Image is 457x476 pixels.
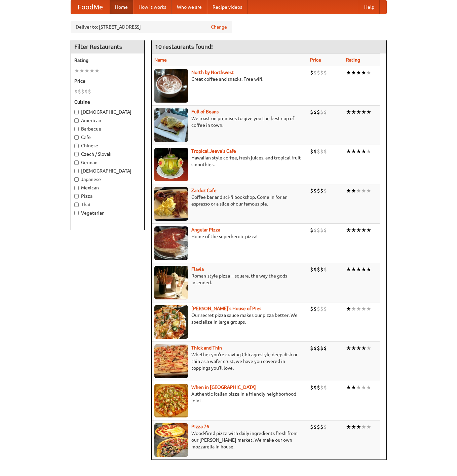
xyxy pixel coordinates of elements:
li: ★ [361,305,366,313]
li: ★ [94,67,100,74]
a: Who we are [172,0,207,14]
img: beans.jpg [154,108,188,142]
li: ★ [351,305,356,313]
li: ★ [356,187,361,194]
img: pizza76.jpg [154,423,188,457]
li: ★ [361,423,366,431]
label: German [74,159,141,166]
li: $ [323,226,327,234]
li: ★ [351,423,356,431]
li: $ [313,305,317,313]
li: ★ [356,344,361,352]
li: ★ [351,226,356,234]
input: German [74,160,79,165]
li: ★ [366,384,371,391]
li: ★ [366,266,371,273]
a: North by Northwest [191,70,234,75]
ng-pluralize: 10 restaurants found! [155,43,213,50]
b: Angular Pizza [191,227,220,232]
input: American [74,118,79,123]
div: Deliver to: [STREET_ADDRESS] [71,21,232,33]
a: Zardoz Cafe [191,188,217,193]
li: $ [317,108,320,116]
li: $ [323,305,327,313]
li: ★ [351,344,356,352]
li: $ [313,108,317,116]
h5: Cuisine [74,99,141,105]
li: $ [313,69,317,76]
li: $ [84,88,88,95]
li: $ [320,266,323,273]
li: ★ [89,67,94,74]
li: $ [320,384,323,391]
li: $ [310,226,313,234]
img: north.jpg [154,69,188,103]
li: $ [317,187,320,194]
li: $ [310,384,313,391]
li: $ [310,266,313,273]
li: $ [320,69,323,76]
a: [PERSON_NAME]'s House of Pies [191,306,261,311]
li: ★ [346,226,351,234]
li: ★ [356,423,361,431]
li: $ [313,187,317,194]
p: Our secret pizza sauce makes our pizza better. We specialize in large groups. [154,312,305,325]
li: $ [317,344,320,352]
a: When in [GEOGRAPHIC_DATA] [191,385,256,390]
a: Recipe videos [207,0,247,14]
a: Tropical Jeeve's Cafe [191,148,236,154]
li: $ [323,69,327,76]
li: $ [310,423,313,431]
li: ★ [351,69,356,76]
li: $ [317,148,320,155]
li: $ [320,344,323,352]
label: Czech / Slovak [74,151,141,157]
li: ★ [366,226,371,234]
input: Mexican [74,186,79,190]
p: Whether you're craving Chicago-style deep dish or thin as a wafer crust, we have you covered in t... [154,351,305,371]
li: ★ [346,384,351,391]
li: $ [320,148,323,155]
li: $ [313,384,317,391]
label: Barbecue [74,125,141,132]
img: thick.jpg [154,344,188,378]
a: Help [359,0,380,14]
li: $ [323,423,327,431]
li: ★ [361,69,366,76]
label: Mexican [74,184,141,191]
li: $ [310,148,313,155]
p: Home of the superheroic pizza! [154,233,305,240]
input: Pizza [74,194,79,198]
img: angular.jpg [154,226,188,260]
li: ★ [346,305,351,313]
a: Thick and Thin [191,345,222,351]
img: luigis.jpg [154,305,188,339]
li: $ [317,226,320,234]
li: ★ [366,108,371,116]
input: [DEMOGRAPHIC_DATA] [74,110,79,114]
li: $ [310,305,313,313]
li: ★ [351,108,356,116]
li: $ [78,88,81,95]
img: wheninrome.jpg [154,384,188,417]
b: Pizza 76 [191,424,209,429]
li: $ [323,108,327,116]
li: ★ [361,344,366,352]
li: $ [74,88,78,95]
li: ★ [366,148,371,155]
li: ★ [84,67,89,74]
li: $ [310,108,313,116]
p: Great coffee and snacks. Free wifi. [154,76,305,82]
li: ★ [346,108,351,116]
h5: Price [74,78,141,84]
li: ★ [356,266,361,273]
input: Cafe [74,135,79,140]
li: $ [320,108,323,116]
input: Chinese [74,144,79,148]
li: ★ [74,67,79,74]
label: Japanese [74,176,141,183]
